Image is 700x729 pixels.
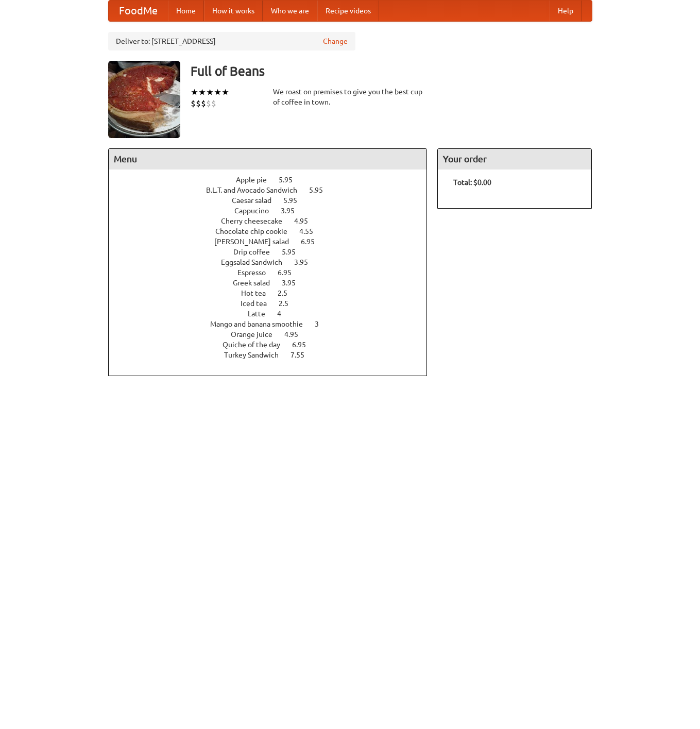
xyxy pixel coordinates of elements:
a: Change [323,36,348,46]
img: angular.jpg [108,61,180,138]
span: Cappucino [234,207,279,215]
a: Greek salad 3.95 [233,279,315,287]
a: Espresso 6.95 [237,268,311,277]
span: 5.95 [282,248,306,256]
a: Quiche of the day 6.95 [223,341,325,349]
span: 6.95 [278,268,302,277]
span: 3 [315,320,329,328]
span: Orange juice [231,330,283,338]
span: Apple pie [236,176,277,184]
a: Drip coffee 5.95 [233,248,315,256]
div: We roast on premises to give you the best cup of coffee in town. [273,87,428,107]
span: 6.95 [301,238,325,246]
span: 3.95 [294,258,318,266]
span: [PERSON_NAME] salad [214,238,299,246]
span: 6.95 [292,341,316,349]
span: 5.95 [309,186,333,194]
span: Quiche of the day [223,341,291,349]
a: Hot tea 2.5 [241,289,306,297]
span: Drip coffee [233,248,280,256]
h4: Your order [438,149,591,169]
span: Mango and banana smoothie [210,320,313,328]
span: Greek salad [233,279,280,287]
a: B.L.T. and Avocado Sandwich 5.95 [206,186,342,194]
li: $ [201,98,206,109]
li: $ [196,98,201,109]
a: FoodMe [109,1,168,21]
a: Eggsalad Sandwich 3.95 [221,258,327,266]
span: Chocolate chip cookie [215,227,298,235]
span: Caesar salad [232,196,282,205]
a: Cherry cheesecake 4.95 [221,217,327,225]
span: 5.95 [279,176,303,184]
a: Mango and banana smoothie 3 [210,320,338,328]
span: Eggsalad Sandwich [221,258,293,266]
a: Home [168,1,204,21]
li: ★ [191,87,198,98]
a: [PERSON_NAME] salad 6.95 [214,238,334,246]
span: Cherry cheesecake [221,217,293,225]
a: Caesar salad 5.95 [232,196,316,205]
span: 3.95 [281,207,305,215]
span: Iced tea [241,299,277,308]
span: 4.95 [284,330,309,338]
li: $ [206,98,211,109]
div: Deliver to: [STREET_ADDRESS] [108,32,355,50]
a: Help [550,1,582,21]
li: ★ [198,87,206,98]
h4: Menu [109,149,427,169]
li: ★ [206,87,214,98]
li: ★ [221,87,229,98]
li: ★ [214,87,221,98]
a: Who we are [263,1,317,21]
li: $ [211,98,216,109]
span: 4.55 [299,227,323,235]
a: Orange juice 4.95 [231,330,317,338]
h3: Full of Beans [191,61,592,81]
a: Turkey Sandwich 7.55 [224,351,323,359]
span: 2.5 [279,299,299,308]
a: Cappucino 3.95 [234,207,314,215]
a: Apple pie 5.95 [236,176,312,184]
span: 3.95 [282,279,306,287]
a: Recipe videos [317,1,379,21]
b: Total: $0.00 [453,178,491,187]
span: 4.95 [294,217,318,225]
span: 2.5 [278,289,298,297]
span: B.L.T. and Avocado Sandwich [206,186,308,194]
li: $ [191,98,196,109]
span: Espresso [237,268,276,277]
span: 4 [277,310,292,318]
a: Chocolate chip cookie 4.55 [215,227,332,235]
a: Latte 4 [248,310,300,318]
a: How it works [204,1,263,21]
span: 7.55 [291,351,315,359]
span: 5.95 [283,196,308,205]
span: Hot tea [241,289,276,297]
span: Turkey Sandwich [224,351,289,359]
span: Latte [248,310,276,318]
a: Iced tea 2.5 [241,299,308,308]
